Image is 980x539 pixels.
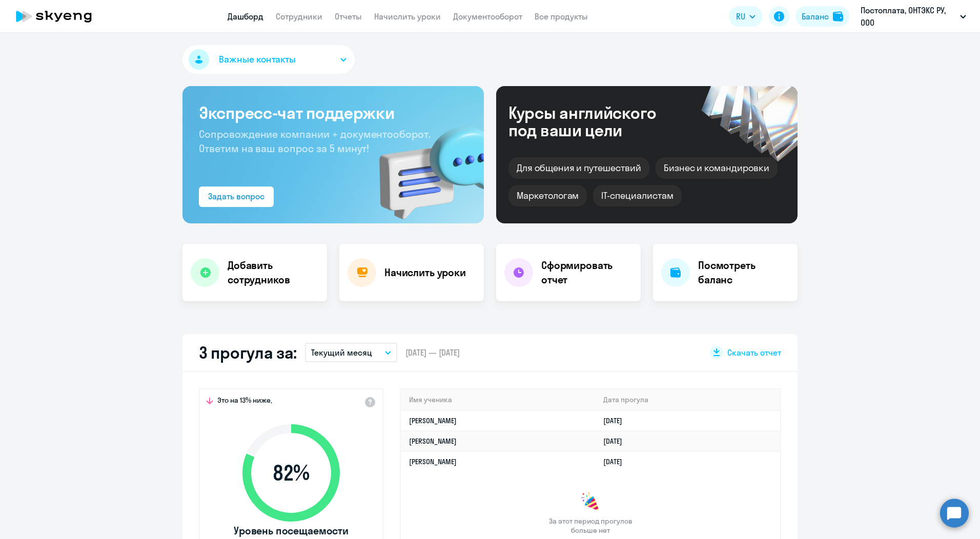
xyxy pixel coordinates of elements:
[508,185,587,206] div: Маркетологам
[736,10,745,23] span: RU
[656,157,778,179] div: Бизнес и командировки
[232,461,350,485] span: 82 %
[374,11,441,22] a: Начислить уроки
[802,10,829,23] div: Баланс
[384,265,466,280] h4: Начислить уроки
[364,108,484,223] img: bg-img
[182,45,355,74] button: Важные контакты
[208,190,264,202] div: Задать вопрос
[595,389,780,410] th: Дата прогула
[311,346,372,359] p: Текущий месяц
[547,516,634,535] span: За этот период прогулов больше нет
[228,258,319,287] h4: Добавить сотрудников
[508,104,684,139] div: Курсы английского под ваши цели
[217,396,272,408] span: Это на 13% ниже,
[401,389,595,410] th: Имя ученика
[199,342,297,363] h2: 3 прогула за:
[335,11,362,22] a: Отчеты
[219,53,296,66] span: Важные контакты
[508,157,649,179] div: Для общения и путешествий
[861,4,956,29] p: Постоплата, ОНТЭКС РУ, ООО
[603,437,630,446] a: [DATE]
[405,347,460,358] span: [DATE] — [DATE]
[795,6,849,27] button: Балансbalance
[541,258,632,287] h4: Сформировать отчет
[199,186,274,207] button: Задать вопрос
[409,457,457,466] a: [PERSON_NAME]
[409,437,457,446] a: [PERSON_NAME]
[833,11,843,22] img: balance
[603,416,630,425] a: [DATE]
[855,4,971,29] button: Постоплата, ОНТЭКС РУ, ООО
[276,11,322,22] a: Сотрудники
[729,6,763,27] button: RU
[593,185,681,206] div: IT-специалистам
[409,416,457,425] a: [PERSON_NAME]
[199,102,467,123] h3: Экспресс-чат поддержки
[603,457,630,466] a: [DATE]
[453,11,522,22] a: Документооборот
[698,258,789,287] h4: Посмотреть баланс
[535,11,588,22] a: Все продукты
[727,347,781,358] span: Скачать отчет
[199,128,431,155] span: Сопровождение компании + документооборот. Ответим на ваш вопрос за 5 минут!
[580,492,601,512] img: congrats
[305,343,397,362] button: Текущий месяц
[228,11,263,22] a: Дашборд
